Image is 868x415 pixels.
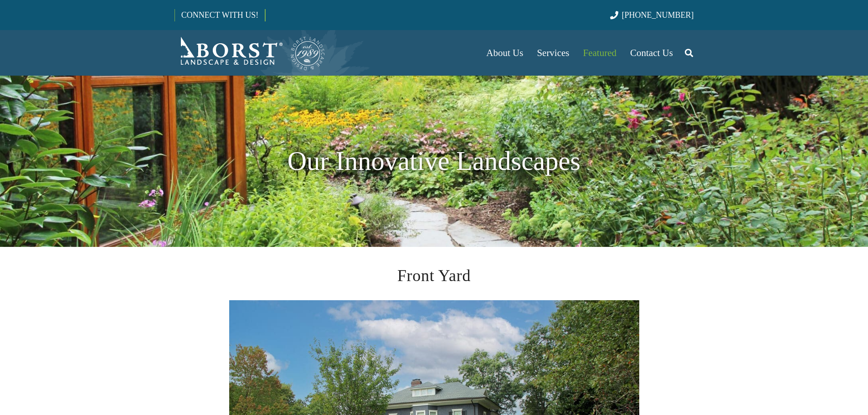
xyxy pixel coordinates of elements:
span: Services [537,47,569,58]
a: Search [680,41,698,64]
a: Featured [576,30,623,76]
span: [PHONE_NUMBER] [622,10,694,20]
a: Services [530,30,576,76]
a: About Us [479,30,530,76]
span: About Us [486,47,523,58]
span: Contact Us [630,47,673,58]
a: Contact Us [623,30,680,76]
h1: Our Innovative Landscapes [175,141,694,181]
a: [PHONE_NUMBER] [610,10,693,20]
a: Borst-Logo [175,35,326,71]
span: Featured [583,47,616,58]
a: CONNECT WITH US! [175,4,265,26]
h2: Front Yard [229,263,639,288]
